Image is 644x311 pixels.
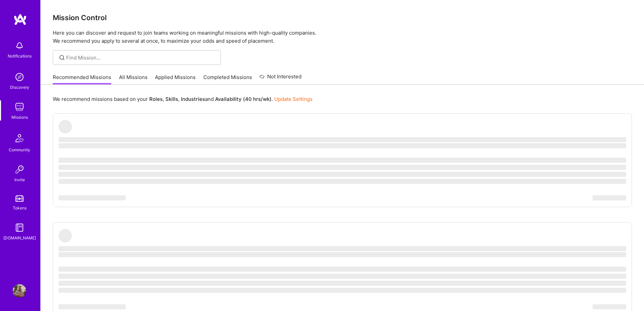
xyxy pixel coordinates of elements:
img: discovery [13,70,26,84]
a: Not Interested [259,73,301,85]
b: Skills [165,96,178,102]
div: Tokens [13,204,27,211]
img: User Avatar [13,284,26,298]
p: Here you can discover and request to join teams working on meaningful missions with high-quality ... [53,29,632,45]
p: We recommend missions based on your , , and . [53,95,313,103]
b: Industries [181,96,205,102]
img: logo [13,13,27,26]
img: Community [11,130,28,146]
a: Completed Missions [203,74,252,85]
img: bell [13,39,26,52]
div: Community [9,146,30,153]
img: tokens [15,195,24,202]
input: Find Mission... [66,54,216,61]
b: Availability (40 hrs/wk) [215,96,272,102]
h3: Mission Control [53,13,632,22]
a: Recommended Missions [53,74,111,85]
div: Notifications [8,52,32,60]
div: [DOMAIN_NAME] [3,234,36,241]
a: All Missions [119,74,148,85]
a: User Avatar [11,284,28,298]
img: Invite [13,163,26,176]
img: guide book [13,221,26,234]
div: Invite [14,176,25,183]
b: Roles [149,96,163,102]
a: Update Settings [274,96,313,102]
a: Applied Missions [155,74,196,85]
div: Missions [11,114,28,121]
img: teamwork [13,100,26,114]
i: icon SearchGrey [58,54,66,62]
div: Discovery [10,84,29,91]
